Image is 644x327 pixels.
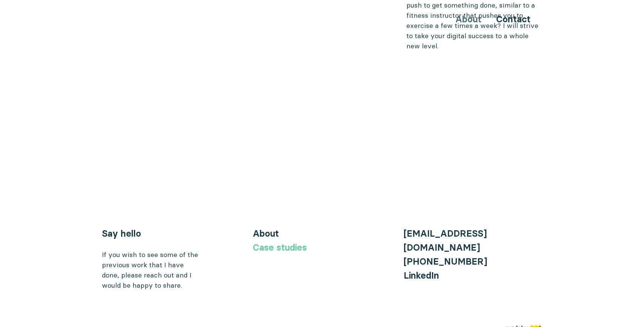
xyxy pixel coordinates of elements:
[404,256,487,267] a: [PHONE_NUMBER]
[102,250,200,290] div: If you wish to see some of the previous work that I have done, please reach out and I would be ha...
[253,228,279,239] a: About
[404,228,487,253] a: [EMAIL_ADDRESS][DOMAIN_NAME]
[404,270,439,281] a: LinkedIn
[496,14,530,25] a: Contact
[253,242,307,253] a: Case studies
[102,228,141,239] a: Say hello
